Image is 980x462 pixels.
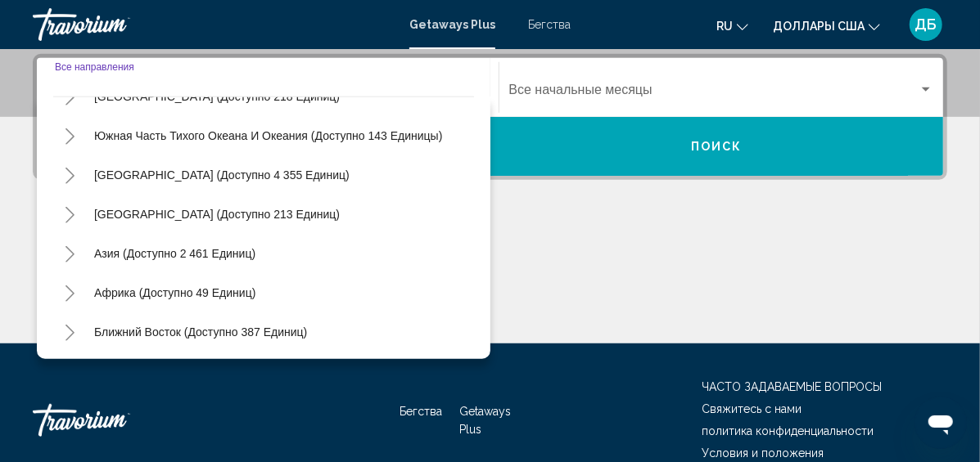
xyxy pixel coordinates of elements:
span: [GEOGRAPHIC_DATA] (доступно 213 единиц) [94,208,340,221]
a: Getaways Plus [459,405,511,436]
span: Африка (доступно 49 единиц) [94,286,255,299]
a: Травориум [33,396,196,445]
span: ru [716,20,733,33]
a: Свяжитесь с нами [702,402,802,415]
span: [GEOGRAPHIC_DATA] (доступно 4 355 единиц) [94,168,350,182]
iframe: Кнопка запуска окна обмена сообщениями [915,397,967,449]
a: Условия и положения [702,446,824,460]
span: ДБ [915,16,937,33]
span: Южная часть Тихого океана и Океания (доступно 143 единицы) [94,129,442,142]
button: [GEOGRAPHIC_DATA] (доступно 4 355 единиц) [86,156,358,194]
a: политика конфиденциальности [702,424,874,437]
button: [GEOGRAPHIC_DATA] (доступно 213 единиц) [86,195,348,233]
button: Азия (доступно 2 461 единиц) [86,235,264,272]
a: Getaways Plus [409,18,495,31]
button: Африка (доступно 49 единиц) [86,274,264,312]
span: Доллары США [773,20,865,33]
button: Toggle Middle East (доступно 387 единиц) [53,316,86,348]
span: Азия (доступно 2 461 единиц) [94,247,255,260]
button: Переключить Южная часть Тихого океана и Океании (доступно 143 единицы) [53,119,86,152]
button: Toggle Africa (доступно 49 единиц) [53,276,86,309]
button: Ближний Восток (доступно 387 единиц) [86,313,315,351]
button: Поиск [490,117,944,176]
button: Южная часть Тихого океана и Океания (доступно 143 единицы) [86,117,450,155]
span: Ближний Восток (доступно 387 единиц) [94,325,307,339]
a: ЧАСТО ЗАДАВАЕМЫЕ ВОПРОСЫ [702,380,882,393]
button: Пользовательское меню [905,7,947,42]
button: Toggle Центральная Америка (доступно 213 единиц) [53,198,86,231]
a: Бегства [528,18,571,31]
a: Бегства [400,405,442,418]
button: Toggle Южная Америка (доступно 4 355 единиц) [53,159,86,191]
span: Поиск [691,141,743,154]
button: Изменить валюту [773,14,880,38]
div: Виджет поиска [37,58,943,176]
a: Травориум [33,8,393,41]
button: Изменение языка [716,14,748,38]
button: Toggle Asia (доступно 2 461 единиц) [53,237,86,270]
